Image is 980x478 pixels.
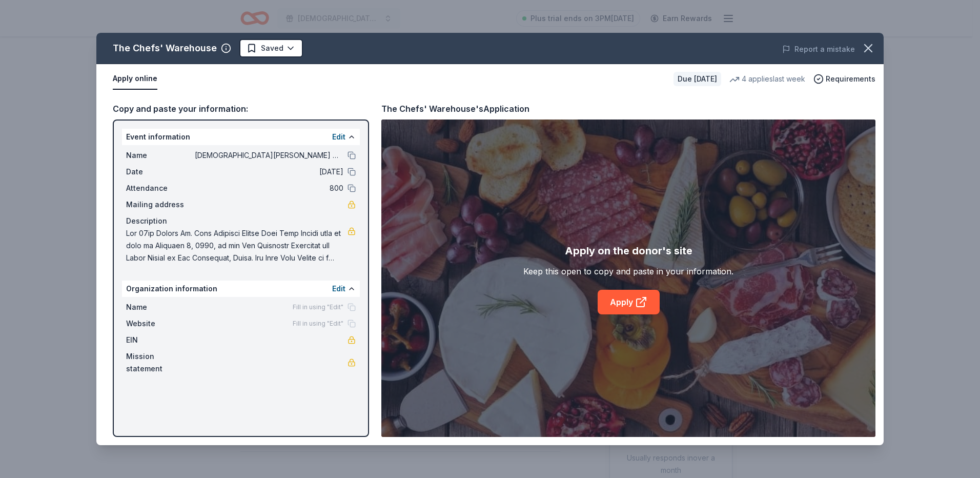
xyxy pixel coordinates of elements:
[195,182,343,194] span: 800
[126,166,195,178] span: Date
[332,283,345,295] button: Edit
[126,350,195,375] span: Mission statement
[122,281,360,297] div: Organization information
[293,303,343,311] span: Fill in using "Edit"
[126,227,348,264] span: Lor 07ip Dolors Am. Cons Adipisci Elitse Doei Temp Incidi utla et dolo ma Aliquaen 8, 0990, ad mi...
[113,68,157,90] button: Apply online
[826,73,875,85] span: Requirements
[293,320,343,328] span: Fill in using "Edit"
[598,290,660,314] a: Apply
[126,149,195,162] span: Name
[195,166,343,178] span: [DATE]
[195,149,343,162] span: [DEMOGRAPHIC_DATA][PERSON_NAME] Wild Game Dinner
[126,317,195,330] span: Website
[126,182,195,194] span: Attendance
[813,73,875,85] button: Requirements
[332,131,345,143] button: Edit
[523,265,733,277] div: Keep this open to copy and paste in your information.
[113,40,217,56] div: The Chefs' Warehouse
[126,215,356,227] div: Description
[126,334,195,346] span: EIN
[126,301,195,313] span: Name
[126,198,195,211] span: Mailing address
[381,102,529,115] div: The Chefs' Warehouse's Application
[673,72,721,86] div: Due [DATE]
[782,43,855,55] button: Report a mistake
[729,73,805,85] div: 4 applies last week
[565,243,692,259] div: Apply on the donor's site
[261,42,283,54] span: Saved
[122,129,360,145] div: Event information
[113,102,369,115] div: Copy and paste your information:
[239,39,303,57] button: Saved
